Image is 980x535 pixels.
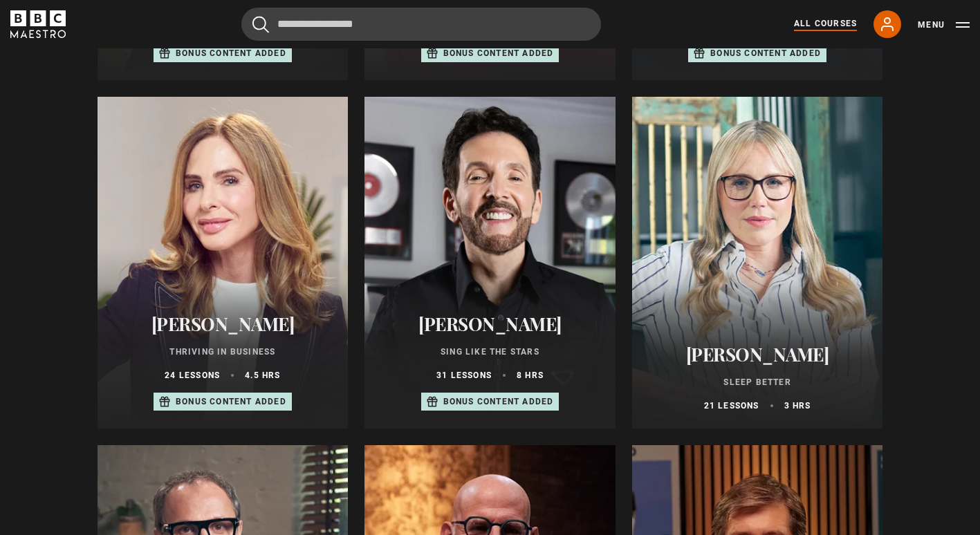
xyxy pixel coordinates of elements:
[114,313,332,335] h2: [PERSON_NAME]
[649,376,867,388] p: Sleep Better
[649,344,867,365] h2: [PERSON_NAME]
[381,346,599,358] p: Sing Like the Stars
[517,369,544,382] p: 8 hrs
[918,18,970,32] button: Toggle navigation
[364,97,616,429] a: [PERSON_NAME] Sing Like the Stars 31 lessons 8 hrs Bonus content added
[794,17,857,31] a: All Courses
[381,313,599,335] h2: [PERSON_NAME]
[632,97,883,429] a: [PERSON_NAME] Sleep Better 21 lessons 3 hrs
[443,47,554,59] p: Bonus content added
[176,395,286,408] p: Bonus content added
[114,346,332,358] p: Thriving in Business
[176,47,286,59] p: Bonus content added
[10,10,66,38] svg: BBC Maestro
[165,369,220,382] p: 24 lessons
[436,369,492,382] p: 31 lessons
[245,369,280,382] p: 4.5 hrs
[98,97,349,429] a: [PERSON_NAME] Thriving in Business 24 lessons 4.5 hrs Bonus content added
[784,400,811,412] p: 3 hrs
[443,395,554,408] p: Bonus content added
[710,47,821,59] p: Bonus content added
[704,400,759,412] p: 21 lessons
[241,8,601,41] input: Search
[252,16,269,33] button: Submit the search query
